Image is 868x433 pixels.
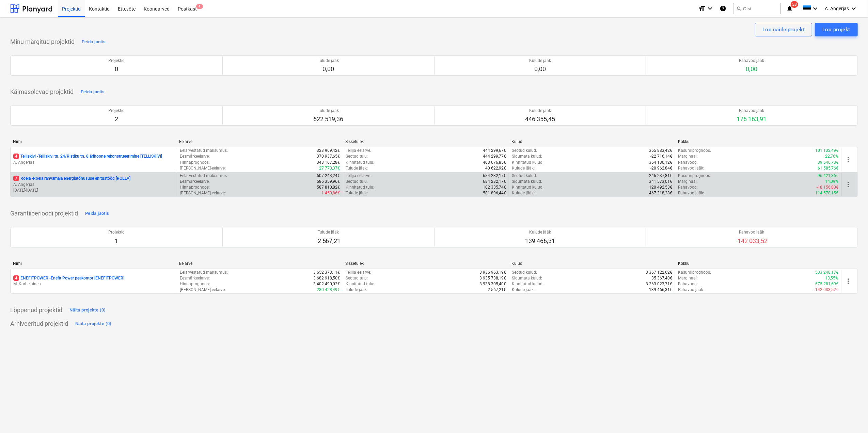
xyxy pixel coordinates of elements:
[180,173,228,179] p: Eelarvestatud maksumus :
[483,185,506,190] p: 102 335,74€
[815,148,838,154] p: 101 132,49€
[317,173,340,179] p: 607 243,24€
[844,180,852,189] span: more_vert
[512,179,542,185] p: Sidumata kulud :
[733,3,781,14] button: Otsi
[762,25,805,34] div: Loo näidisprojekt
[525,108,555,114] p: Kulude jääk
[825,154,838,159] p: 22,76%
[13,176,130,181] p: Roela - Roela rahvamaja energiatõhususe ehitustööd [ROELA]
[814,287,838,293] p: -142 033,52€
[818,160,838,165] p: 39 546,73€
[180,165,226,171] p: [PERSON_NAME]-eelarve :
[13,281,174,287] p: M. Korbelainen
[529,65,551,73] p: 0,00
[13,275,19,281] span: 4
[180,160,210,165] p: Hinnaprognoos :
[678,179,698,185] p: Marginaal :
[13,182,174,188] p: A. Angerjas
[13,139,174,144] div: Nimi
[13,188,174,193] p: [DATE] - [DATE]
[817,185,838,190] p: -18 156,80€
[825,275,838,281] p: 13,55%
[317,179,340,185] p: 586 359,96€
[179,261,340,266] div: Eelarve
[180,190,226,196] p: [PERSON_NAME]-eelarve :
[108,108,125,114] p: Projektid
[649,148,672,154] p: 365 883,42€
[317,287,340,293] p: 280 428,49€
[720,4,726,13] i: Abikeskus
[346,275,368,281] p: Seotud tulu :
[314,270,340,275] p: 3 652 373,11€
[314,281,340,287] p: 3 402 490,02€
[483,148,506,154] p: 444 299,67€
[108,229,125,235] p: Projektid
[850,4,858,13] i: keyboard_arrow_down
[179,139,340,144] div: Eelarve
[485,165,506,171] p: 40 622,92€
[822,25,850,34] div: Loo projekt
[346,148,372,154] p: Tellija eelarve :
[678,173,711,179] p: Kasumiprognoos :
[649,173,672,179] p: 246 237,81€
[83,208,111,219] button: Peida jaotis
[512,160,543,165] p: Kinnitatud kulud :
[815,190,838,196] p: 114 578,15€
[10,209,78,218] p: Garantiiperioodi projektid
[646,270,672,275] p: 3 367 122,62€
[13,275,124,281] p: ENEFITPOWER - Enefit Power peakontor [ENEFITPOWER]
[737,115,767,123] p: 176 163,91
[314,275,340,281] p: 3 682 918,50€
[512,287,535,293] p: Kulude jääk :
[737,108,767,114] p: Rahavoo jääk
[791,1,798,8] span: 53
[706,4,714,13] i: keyboard_arrow_down
[649,287,672,293] p: 139 466,31€
[69,306,106,314] div: Näita projekte (0)
[678,160,698,165] p: Rahavoog :
[646,281,672,287] p: 3 263 023,71€
[512,173,537,179] p: Seotud kulud :
[678,261,839,266] div: Kokku
[651,275,672,281] p: 35 367,40€
[346,179,368,185] p: Seotud tulu :
[75,320,112,328] div: Näita projekte (0)
[346,165,368,171] p: Tulude jääk :
[108,58,125,64] p: Projektid
[649,179,672,185] p: 341 573,01€
[10,320,68,328] p: Arhiveeritud projektid
[678,275,698,281] p: Marginaal :
[479,275,506,281] p: 3 935 738,19€
[318,58,339,64] p: Tulude jääk
[483,160,506,165] p: 403 676,85€
[525,115,555,123] p: 446 355,45
[108,115,125,123] p: 2
[512,270,537,275] p: Seotud kulud :
[180,179,210,185] p: Eesmärkeelarve :
[512,261,673,266] div: Kulud
[512,185,543,190] p: Kinnitatud kulud :
[649,190,672,196] p: 467 318,28€
[82,38,106,46] div: Peida jaotis
[13,154,162,159] p: Telliskivi - Telliskivi tn. 24/Ristiku tn. 8 ärihoone rekonstrueerimine [TELLISKIVI]
[678,154,698,159] p: Marginaal :
[818,173,838,179] p: 96 421,36€
[345,261,506,266] div: Sissetulek
[346,281,375,287] p: Kinnitatud tulu :
[525,237,555,245] p: 139 466,31
[815,281,838,287] p: 675 281,69€
[479,281,506,287] p: 3 938 305,40€
[512,165,535,171] p: Kulude jääk :
[108,237,125,245] p: 1
[13,160,174,165] p: A. Angerjas
[318,65,339,73] p: 0,00
[512,148,537,154] p: Seotud kulud :
[13,154,19,159] span: 4
[317,148,340,154] p: 323 969,42€
[825,6,849,11] span: A. Angerjas
[10,88,74,96] p: Käimasolevad projektid
[180,281,210,287] p: Hinnaprognoos :
[512,139,673,144] div: Kulud
[108,65,125,73] p: 0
